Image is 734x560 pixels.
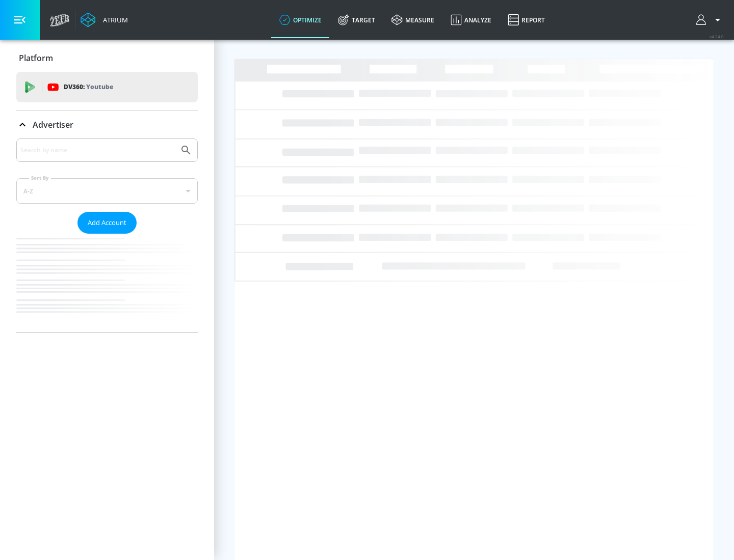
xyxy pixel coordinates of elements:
[77,212,137,234] button: Add Account
[86,81,113,92] p: Youtube
[29,175,51,181] label: Sort By
[64,81,113,93] p: DV360:
[442,2,500,38] a: Analyze
[16,110,198,139] div: Advertiser
[99,15,128,24] div: Atrium
[330,2,383,38] a: Target
[271,2,330,38] a: optimize
[383,2,442,38] a: measure
[20,144,175,157] input: Search by name
[16,44,198,72] div: Platform
[500,2,553,38] a: Report
[16,178,198,204] div: A-Z
[710,34,724,39] span: v 4.24.0
[16,72,198,102] div: DV360: Youtube
[88,217,126,229] span: Add Account
[19,52,53,64] p: Platform
[16,138,198,332] div: Advertiser
[81,12,128,27] a: Atrium
[33,119,73,130] p: Advertiser
[16,234,198,332] nav: list of Advertiser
